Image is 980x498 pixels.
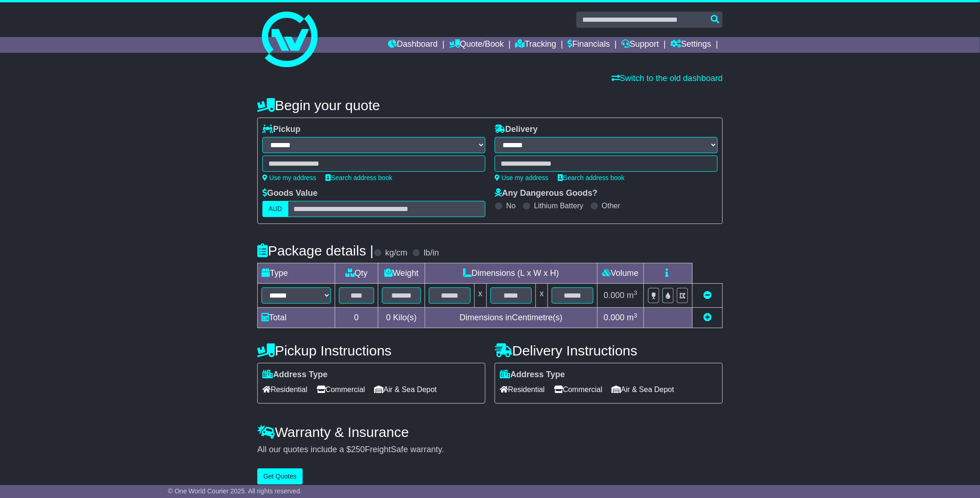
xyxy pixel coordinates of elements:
[262,124,300,135] label: Pickup
[385,248,407,258] label: kg/cm
[534,201,584,210] label: Lithium Battery
[262,382,307,397] span: Residential
[611,74,723,83] a: Switch to the old dashboard
[262,174,316,181] a: Use my address
[258,263,335,284] td: Type
[612,382,675,397] span: Air & Sea Depot
[257,243,374,258] h4: Package details |
[554,382,602,397] span: Commercial
[558,174,624,181] a: Search address book
[622,37,659,53] a: Support
[317,382,365,397] span: Commercial
[257,343,485,358] h4: Pickup Instructions
[257,424,723,440] h4: Warranty & Insurance
[627,291,637,300] span: m
[536,284,548,308] td: x
[378,263,425,284] td: Weight
[495,174,548,181] a: Use my address
[634,312,637,319] sup: 3
[262,370,328,380] label: Address Type
[500,382,545,397] span: Residential
[375,382,437,397] span: Air & Sea Depot
[262,188,318,199] label: Goods Value
[335,308,378,328] td: 0
[168,487,302,495] span: © One World Courier 2025. All rights reserved.
[425,308,597,328] td: Dimensions in Centimetre(s)
[495,188,598,199] label: Any Dangerous Goods?
[325,174,392,181] a: Search address book
[257,445,723,455] div: All our quotes include a $ FreightSafe warranty.
[597,263,643,284] td: Volume
[627,313,637,322] span: m
[703,291,712,300] a: Remove this item
[388,37,438,53] a: Dashboard
[257,98,723,113] h4: Begin your quote
[258,308,335,328] td: Total
[424,248,439,258] label: lb/in
[568,37,610,53] a: Financials
[604,313,624,322] span: 0.000
[335,263,378,284] td: Qty
[449,37,504,53] a: Quote/Book
[500,370,565,380] label: Address Type
[670,37,711,53] a: Settings
[634,289,637,296] sup: 3
[378,308,425,328] td: Kilo(s)
[604,291,624,300] span: 0.000
[515,37,556,53] a: Tracking
[262,201,288,217] label: AUD
[351,445,365,454] span: 250
[474,284,486,308] td: x
[425,263,597,284] td: Dimensions (L x W x H)
[495,124,538,135] label: Delivery
[386,313,391,322] span: 0
[703,313,712,322] a: Add new item
[495,343,723,358] h4: Delivery Instructions
[257,468,303,485] button: Get Quotes
[602,201,620,210] label: Other
[506,201,515,210] label: No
